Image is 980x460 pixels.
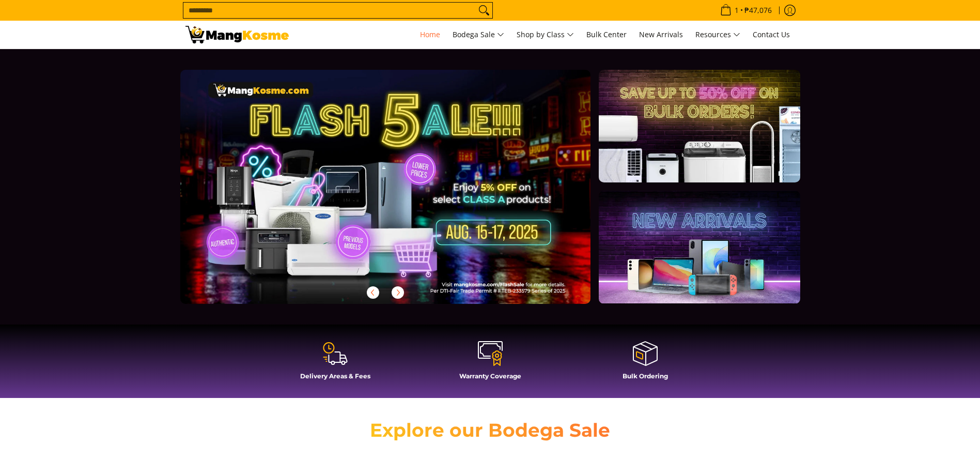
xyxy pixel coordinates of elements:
[415,21,445,49] a: Home
[420,29,440,39] span: Home
[695,28,740,41] span: Resources
[476,3,492,18] button: Search
[573,372,718,380] h4: Bulk Ordering
[581,21,632,49] a: Bulk Center
[717,5,775,16] span: •
[180,70,624,320] a: More
[743,7,773,14] span: ₱47,076
[418,372,563,380] h4: Warranty Coverage
[639,29,683,39] span: New Arrivals
[690,21,745,49] a: Resources
[586,29,627,39] span: Bulk Center
[340,419,640,442] h2: Explore our Bodega Sale
[386,281,409,304] button: Next
[263,372,408,380] h4: Delivery Areas & Fees
[511,21,579,49] a: Shop by Class
[185,26,289,43] img: Mang Kosme: Your Home Appliances Warehouse Sale Partner!
[418,340,563,388] a: Warranty Coverage
[733,7,740,14] span: 1
[453,28,504,41] span: Bodega Sale
[447,21,509,49] a: Bodega Sale
[573,340,718,388] a: Bulk Ordering
[634,21,688,49] a: New Arrivals
[753,29,790,39] span: Contact Us
[362,281,384,304] button: Previous
[263,340,408,388] a: Delivery Areas & Fees
[748,21,795,49] a: Contact Us
[299,21,795,49] nav: Main Menu
[517,28,574,41] span: Shop by Class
